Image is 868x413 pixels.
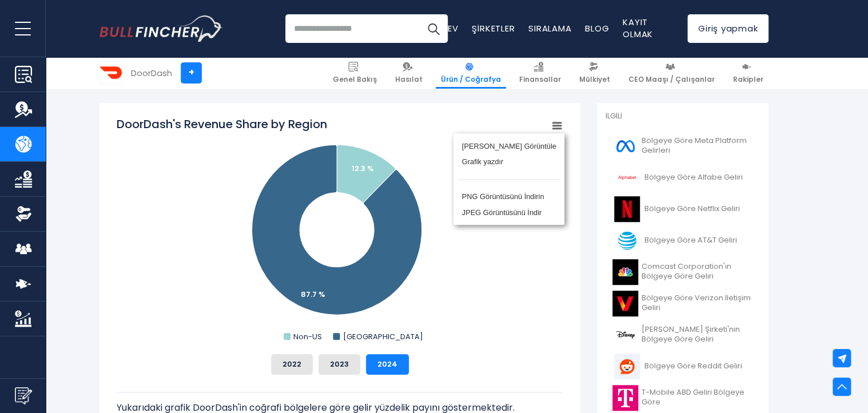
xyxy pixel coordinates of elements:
font: DoorDash [131,67,172,79]
font: Bölgeye Göre Verizon İletişim Geliri [642,292,751,313]
font: Bölgeye Göre Reddit Geliri [644,360,742,371]
a: Ürün / Coğrafya [436,57,506,89]
font: Rakipler [733,74,763,84]
font: + [189,66,194,79]
a: Şirketler [472,22,515,34]
font: Ürün / Coğrafya [441,74,501,84]
a: Blog [585,22,609,34]
a: Ana sayfaya git [99,15,222,42]
font: [PERSON_NAME] Görüntüle [462,142,556,150]
font: Bölgeye Göre Meta Platform Gelirleri [642,135,747,156]
a: Hasılat [390,57,428,89]
font: Finansallar [519,74,561,84]
img: META logosu [612,133,638,159]
font: Grafik yazdır [462,157,504,166]
a: Finansallar [514,57,566,89]
button: Aramak [419,14,448,43]
img: Mülkiyet [15,205,32,223]
button: 2022 [271,354,313,375]
text: Non-US [293,331,322,342]
a: Kayıt olmak [623,16,653,40]
img: GOOGL logosu [612,165,641,190]
a: Comcast Corporation'ın Bölgeye Göre Geliri [606,256,760,288]
a: Mülkiyet [574,57,615,89]
tspan: DoorDash's Revenue Share by Region [117,116,327,132]
img: DIS logosu [612,322,638,348]
a: Bölgeye Göre Meta Platform Gelirleri [606,130,760,162]
font: CEO Maaşı / Çalışanlar [628,74,715,84]
text: [GEOGRAPHIC_DATA] [343,331,423,342]
a: Rakipler [728,57,769,89]
font: [PERSON_NAME] Şirketi'nin Bölgeye Göre Geliri [642,324,740,344]
font: Bölgeye Göre Netflix Geliri [644,203,740,214]
font: JPEG Görüntüsünü İndir [462,208,541,217]
a: Bölgeye Göre AT&T Geliri [606,225,760,256]
img: Bullfincher logosu [99,15,223,42]
font: Comcast Corporation'ın Bölgeye Göre Geliri [642,261,731,281]
a: + [181,62,202,84]
font: İlgili [606,110,622,121]
font: Mülkiyet [579,74,610,84]
a: Bölgeye Göre Verizon İletişim Geliri [606,288,760,319]
font: T-Mobile ABD Geliri Bölgeye Göre [642,387,744,407]
font: Giriş yapmak [698,22,758,34]
font: Hasılat [395,74,423,84]
button: 2023 [318,354,360,375]
font: Genel Bakış [333,74,377,84]
a: Bölgeye Göre Netflix Geliri [606,193,760,225]
a: Sıralama [528,22,571,34]
a: CEO Maaşı / Çalışanlar [623,57,720,89]
a: Genel Bakış [328,57,382,89]
a: [PERSON_NAME] Şirketi'nin Bölgeye Göre Geliri [606,319,760,351]
a: Bölgeye Göre Alfabe Geliri [606,162,760,193]
text: 12.3 % [352,163,374,174]
font: Bölgeye Göre AT&T Geliri [644,235,737,245]
a: Ev [448,22,459,34]
font: Bölgeye Göre Alfabe Geliri [644,172,743,182]
svg: DoorDash'in Bölgelere Göre Gelir Payı [117,116,563,345]
font: 2023 [330,359,349,370]
img: TMUS logosu [612,385,638,411]
img: CMCSA logosu [612,259,638,285]
img: DASH logosu [100,62,122,84]
a: Bölgeye Göre Reddit Geliri [606,351,760,382]
font: 2022 [282,359,301,370]
img: RDDT logosu [612,354,641,379]
button: 2024 [366,354,409,375]
text: 87.7 % [301,289,325,300]
img: T logosu [612,228,641,253]
img: NFLX logosu [612,196,641,222]
font: PNG Görüntüsünü İndirin [462,192,544,201]
font: 2024 [377,359,397,370]
img: VZ logosu [612,291,638,316]
a: Giriş yapmak [687,14,769,43]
